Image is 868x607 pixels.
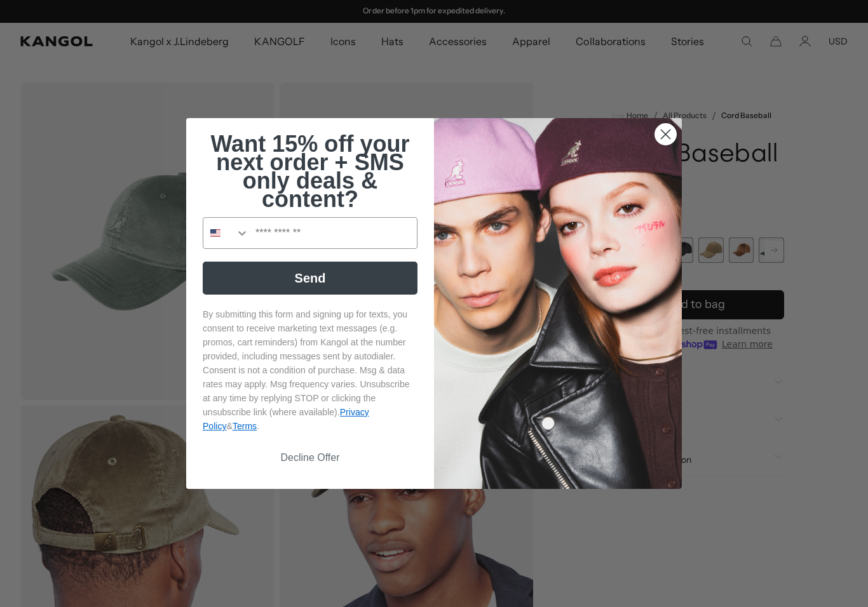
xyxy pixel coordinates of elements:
[203,307,417,433] p: By submitting this form and signing up for texts, you consent to receive marketing text messages ...
[434,118,682,489] img: 4fd34567-b031-494e-b820-426212470989.jpeg
[654,123,677,145] button: Close dialog
[249,218,417,248] input: Phone Number
[210,228,220,238] img: United States
[203,446,417,470] button: Decline Offer
[233,421,257,431] a: Terms
[203,218,249,248] button: Search Countries
[203,262,417,295] button: Send
[210,131,409,212] span: Want 15% off your next order + SMS only deals & content?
